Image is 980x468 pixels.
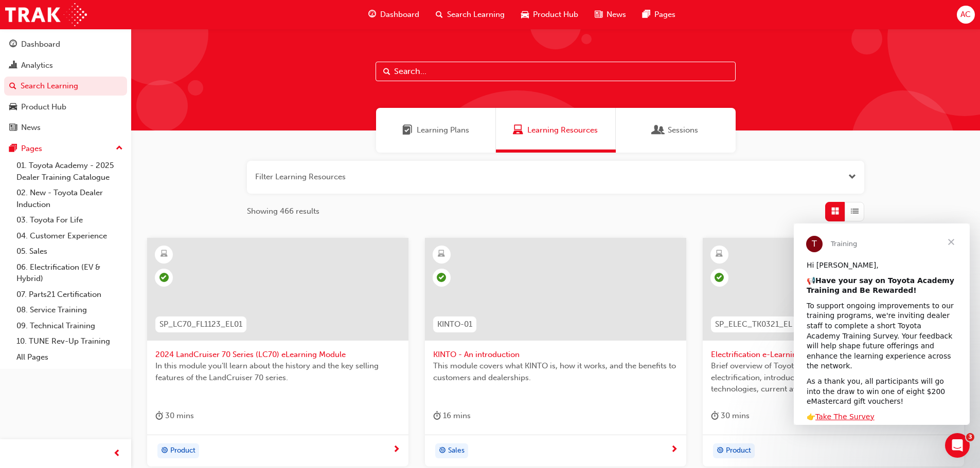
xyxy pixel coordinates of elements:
[715,319,792,330] span: SP_ELEC_TK0321_EL
[116,142,123,155] span: up-icon
[9,144,17,154] span: pages-icon
[653,124,664,136] span: Sessions
[155,349,400,361] span: 2024 LandCruiser 70 Series (LC70) eLearning Module
[513,124,523,136] span: Learning Resources
[4,77,127,96] a: Search Learning
[376,62,736,81] input: Search...
[711,360,956,395] span: Brief overview of Toyota’s thinking way and approach on electrification, introduction of [DATE] e...
[711,349,956,361] span: Electrification e-Learning module
[4,139,127,158] button: Pages
[12,287,127,303] a: 07. Parts21 Certification
[966,433,974,441] span: 3
[439,444,446,458] span: target-icon
[945,433,970,458] iframe: Intercom live chat
[447,9,505,21] span: Search Learning
[436,8,443,21] span: search-icon
[4,98,127,117] a: Product Hub
[161,248,168,261] span: learningResourceType_ELEARNING-icon
[533,9,578,21] span: Product Hub
[448,445,465,457] span: Sales
[159,273,169,282] span: learningRecordVerb_PASS-icon
[848,171,856,183] button: Open the filter
[726,445,751,457] span: Product
[9,61,17,70] span: chart-icon
[159,319,242,330] span: SP_LC70_FL1123_EL01
[634,4,684,25] a: pages-iconPages
[360,4,427,25] a: guage-iconDashboard
[380,9,419,21] span: Dashboard
[433,349,678,361] span: KINTO - An introduction
[427,4,513,25] a: search-iconSearch Learning
[521,8,529,21] span: car-icon
[716,248,723,261] span: learningResourceType_ELEARNING-icon
[9,40,17,49] span: guage-icon
[170,445,195,457] span: Product
[643,8,650,21] span: pages-icon
[155,360,400,383] span: In this module you'll learn about the history and the key selling features of the LandCruiser 70 ...
[368,8,376,21] span: guage-icon
[383,66,390,78] span: Search
[433,409,471,422] div: 16 mins
[155,409,163,422] span: duration-icon
[9,103,17,112] span: car-icon
[794,223,970,425] iframe: Intercom live chat message
[433,409,441,422] span: duration-icon
[607,9,626,21] span: News
[417,124,469,136] span: Learning Plans
[496,108,616,153] a: Learning ResourcesLearning Resources
[851,205,859,217] span: List
[717,444,724,458] span: target-icon
[668,124,698,136] span: Sessions
[12,228,127,244] a: 04. Customer Experience
[4,56,127,75] a: Analytics
[433,360,678,383] span: This module covers what KINTO is, how it works, and the benefits to customers and dealerships.
[12,349,127,365] a: All Pages
[960,9,971,21] span: AC
[527,124,598,136] span: Learning Resources
[21,122,41,134] div: News
[12,244,127,259] a: 05. Sales
[21,39,60,50] div: Dashboard
[402,124,413,136] span: Learning Plans
[21,143,42,155] div: Pages
[513,4,586,25] a: car-iconProduct Hub
[711,409,750,422] div: 30 mins
[161,444,168,458] span: target-icon
[831,205,839,217] span: Grid
[437,273,446,282] span: learningRecordVerb_PASS-icon
[586,4,634,25] a: news-iconNews
[12,333,127,349] a: 10. TUNE Rev-Up Training
[12,185,127,212] a: 02. New - Toyota Dealer Induction
[4,33,127,139] button: DashboardAnalyticsSearch LearningProduct HubNews
[616,108,736,153] a: SessionsSessions
[376,108,496,153] a: Learning PlansLearning Plans
[654,9,675,21] span: Pages
[393,445,400,455] span: next-icon
[12,302,127,318] a: 08. Service Training
[425,238,686,467] a: KINTO-01KINTO - An introductionThis module covers what KINTO is, how it works, and the benefits t...
[4,118,127,137] a: News
[155,409,194,422] div: 30 mins
[12,318,127,334] a: 09. Technical Training
[9,82,16,91] span: search-icon
[247,205,319,217] span: Showing 466 results
[670,445,678,455] span: next-icon
[5,3,87,26] img: Trak
[12,158,127,185] a: 01. Toyota Academy - 2025 Dealer Training Catalogue
[147,238,408,467] a: SP_LC70_FL1123_EL012024 LandCruiser 70 Series (LC70) eLearning ModuleIn this module you'll learn ...
[437,319,472,330] span: KINTO-01
[711,409,719,422] span: duration-icon
[438,248,445,261] span: learningResourceType_ELEARNING-icon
